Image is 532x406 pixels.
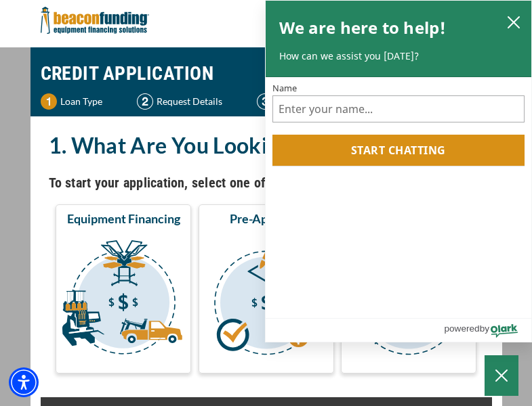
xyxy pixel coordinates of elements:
[67,210,180,227] span: Equipment Financing
[279,49,518,63] p: How can we assist you [DATE]?
[49,171,484,194] h4: To start your application, select one of the three options below.
[272,84,525,93] label: Name
[60,93,102,110] p: Loan Type
[485,355,518,396] button: Close Chatbox
[41,54,492,93] h1: CREDIT APPLICATION
[56,204,191,374] button: Equipment Financing
[41,93,57,110] img: Step 1
[503,12,525,31] button: close chatbox
[444,320,479,337] span: powered
[257,93,273,110] img: Step 3
[279,14,447,41] h2: We are here to help!
[58,232,188,367] img: Equipment Financing
[480,320,489,337] span: by
[201,232,331,367] img: Pre-Approval
[272,95,525,122] input: Name
[230,210,302,227] span: Pre-Approval
[444,319,531,342] a: Powered by Olark
[272,135,525,166] button: Start chatting
[137,93,153,110] img: Step 2
[157,93,222,110] p: Request Details
[49,130,484,161] h2: 1. What Are You Looking For?
[9,367,39,397] div: Accessibility Menu
[199,204,334,374] button: Pre-Approval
